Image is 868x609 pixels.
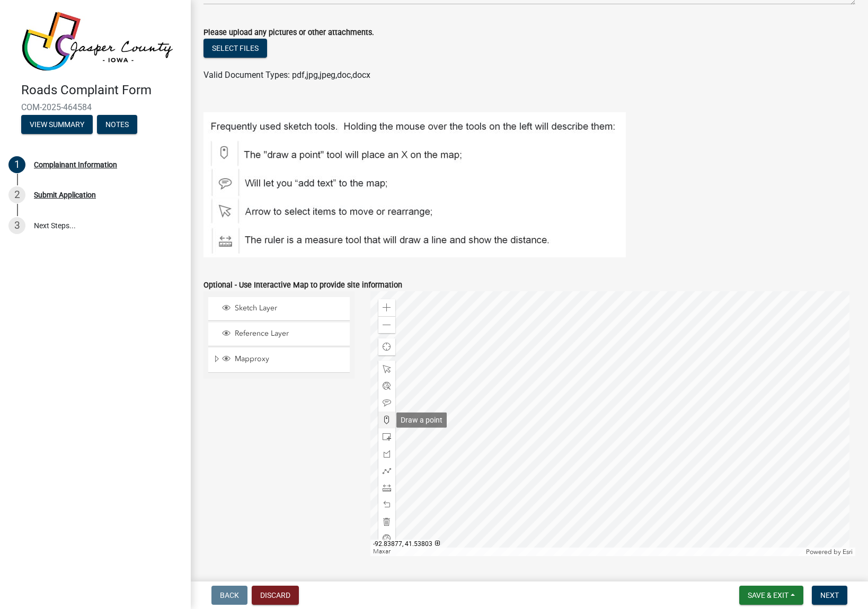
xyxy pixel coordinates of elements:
div: Complainant Information [34,161,117,168]
button: Notes [97,115,137,134]
button: Discard [252,586,299,605]
label: Please upload any pictures or other attachments. [203,29,374,37]
div: 1 [8,156,25,173]
wm-modal-confirm: Summary [21,121,93,129]
button: Back [211,586,247,605]
wm-modal-confirm: Notes [97,121,137,129]
h4: Roads Complaint Form [21,83,182,98]
img: Jasper County, Iowa [21,11,174,71]
div: Zoom in [378,299,395,316]
button: Select files [203,39,267,58]
div: Draw a point [396,413,447,428]
img: Map_Tools_f0d843b4-6100-4962-a8ad-302740984833.JPG [203,112,626,257]
span: Mapproxy [232,354,346,364]
li: Mapproxy [208,348,350,372]
div: Sketch Layer [220,303,346,314]
button: Next [812,586,847,605]
div: 3 [8,217,25,234]
div: Zoom out [378,316,395,333]
span: Save & Exit [748,591,789,599]
span: Sketch Layer [232,303,346,313]
div: Reference Layer [220,329,346,339]
div: Powered by [803,548,855,556]
div: Mapproxy [220,354,346,365]
div: Submit Application [34,191,96,199]
li: Reference Layer [208,323,350,346]
span: COM-2025-464584 [21,102,170,112]
span: Reference Layer [232,329,346,338]
a: Esri [843,548,853,556]
span: Next [820,591,839,599]
div: 2 [8,186,25,203]
span: Expand [212,354,220,365]
button: View Summary [21,115,93,134]
div: Maxar [370,548,803,556]
label: Optional - Use Interactive Map to provide site information [203,282,402,289]
button: Save & Exit [739,586,803,605]
span: Valid Document Types: pdf,jpg,jpeg,doc,docx [203,70,370,80]
li: Sketch Layer [208,297,350,321]
div: Find my location [378,338,395,355]
span: Back [220,591,239,599]
ul: Layer List [207,294,351,375]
